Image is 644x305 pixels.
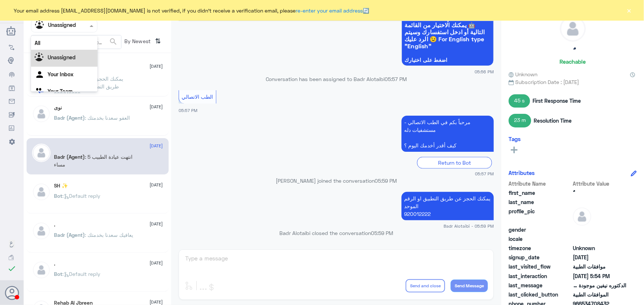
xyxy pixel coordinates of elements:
b: All [35,40,40,46]
span: last_message [509,281,571,289]
span: last_interaction [509,272,571,280]
span: last_clicked_button [509,291,571,298]
span: : انتهت عيادة الطبيب 5 مساء [54,154,133,168]
span: first_name [509,189,571,197]
span: [DATE] [150,104,163,110]
span: last_visited_flow [509,263,571,270]
p: Badr Alotaibi closed the conversation [179,229,494,237]
i: check [7,264,16,273]
span: [DATE] [150,143,163,149]
span: اضغط على اختيارك [404,57,491,63]
span: By Newest [121,35,152,50]
span: 05:57 PM [475,171,494,177]
button: Send and close [406,279,445,292]
h5: . [54,261,56,267]
h5: نوى [54,105,62,111]
span: 05:59 PM [375,178,397,184]
span: Badr (Agent) [54,232,85,238]
h6: Tags [509,136,521,142]
img: yourTeam.svg [35,87,46,98]
div: Return to Bot [417,157,492,168]
span: [DATE] [150,63,163,70]
span: Resolution Time [534,117,572,125]
button: search [109,36,118,48]
span: : يعافيك سعدنا بخدمتك [85,232,134,238]
button: × [626,7,633,14]
img: defaultAdmin.png [32,222,51,240]
span: موافقات الطبية [573,263,626,270]
span: [DATE] [150,221,163,227]
span: : العفو سعدنا بخدمتك [85,115,130,121]
h6: Reachable [559,58,586,65]
span: Subscription Date : [DATE] [509,78,637,86]
span: timezone [509,244,571,252]
span: : Default reply [63,271,101,277]
h5: . [54,222,56,228]
span: signup_date [509,253,571,261]
span: Badr Alotaibi - 05:59 PM [444,223,494,229]
span: Badr (Agent) [54,154,85,160]
span: Badr (Agent) [54,115,85,121]
span: profile_pic [509,207,571,224]
span: gender [509,226,571,234]
span: Your email address [EMAIL_ADDRESS][DOMAIN_NAME] is not verified, if you didn't receive a verifica... [14,7,369,14]
span: الموافقات الطبية [573,291,626,298]
p: Conversation has been assigned to Badr Alotaibi [179,75,494,83]
input: Search by Name, Local etc… [31,35,121,49]
button: Send Message [451,280,488,292]
img: Unassigned.svg [35,53,46,64]
span: null [573,226,626,234]
span: search [109,37,118,46]
h6: Attributes [509,169,535,176]
span: 2025-08-16T14:32:56.887Z [573,253,626,261]
span: locale [509,235,571,243]
button: Avatar [5,286,19,300]
span: : Default reply [63,193,101,199]
b: Your Inbox [48,71,73,77]
span: 45 s [509,94,530,108]
span: Unknown [573,244,626,252]
span: First Response Time [533,97,581,105]
span: null [573,235,626,243]
a: re-enter your email address [296,7,363,14]
span: Attribute Value [573,180,626,187]
b: Unassigned [48,54,76,60]
i: ⇅ [155,35,161,47]
span: الطب الاتصالي [182,94,213,100]
span: Attribute Name [509,180,571,187]
p: [PERSON_NAME] joined the conversation [179,177,494,185]
b: Your Team [48,88,73,94]
span: 2025-08-16T14:54:23.946Z [573,272,626,280]
span: 05:57 PM [385,76,407,82]
img: defaultAdmin.png [560,16,585,41]
img: defaultAdmin.png [32,261,51,279]
span: الدكتوره نيفين موجودة اليوم ؟ [573,281,626,289]
span: سعداء بتواجدك معنا اليوم 👋 أنا المساعد الذكي لمستشفيات دله 🤖 يمكنك الاختيار من القائمة التالية أو... [404,7,491,49]
span: 05:57 PM [179,108,197,113]
span: Unknown [509,70,537,78]
span: 05:59 PM [371,230,393,236]
img: defaultAdmin.png [32,144,51,162]
p: 16/8/2025, 5:59 PM [402,192,494,220]
span: last_name [509,198,571,206]
p: 16/8/2025, 5:57 PM [402,116,494,152]
span: Bot [54,193,63,199]
span: 05:56 PM [475,69,494,75]
img: defaultAdmin.png [32,105,51,123]
img: yourInbox.svg [35,70,46,81]
span: 23 m [509,114,531,127]
span: [DATE] [150,260,163,266]
h5: SH ✨ [54,183,68,189]
span: ًُ [573,189,626,197]
span: [DATE] [150,182,163,188]
img: defaultAdmin.png [573,207,591,226]
img: defaultAdmin.png [32,183,51,201]
span: Bot [54,271,63,277]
